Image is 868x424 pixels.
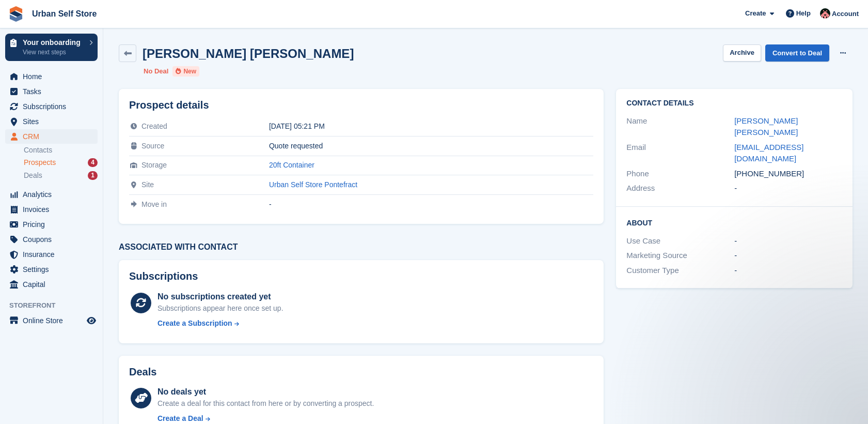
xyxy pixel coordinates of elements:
[144,66,168,77] li: No Deal
[23,232,85,247] span: Coupons
[157,386,374,398] div: No deals yet
[129,99,593,111] h2: Prospect details
[157,318,232,329] div: Create a Subscription
[5,187,98,202] a: menu
[23,313,85,328] span: Online Store
[23,247,85,262] span: Insurance
[734,116,798,137] a: [PERSON_NAME] [PERSON_NAME]
[5,313,98,328] a: menu
[23,262,85,277] span: Settings
[5,34,98,61] a: Your onboarding View next steps
[24,171,42,180] span: Deals
[820,8,830,19] img: Josh Marshall
[24,145,98,155] a: Contacts
[141,142,164,150] span: Source
[23,187,85,202] span: Analytics
[626,217,842,228] h2: About
[23,69,85,84] span: Home
[269,122,593,130] div: [DATE] 05:21 PM
[157,413,203,424] div: Create a Deal
[24,170,98,181] a: Deals 1
[5,232,98,247] a: menu
[832,9,859,19] span: Account
[23,202,85,217] span: Invoices
[626,250,734,262] div: Marketing Source
[141,200,167,208] span: Move in
[23,277,85,292] span: Capital
[734,265,842,277] div: -
[24,157,98,168] a: Prospects 4
[5,262,98,277] a: menu
[5,99,98,114] a: menu
[5,69,98,84] a: menu
[5,129,98,144] a: menu
[5,114,98,129] a: menu
[28,5,101,22] a: Urban Self Store
[23,39,84,46] p: Your onboarding
[23,84,85,99] span: Tasks
[626,235,734,247] div: Use Case
[626,142,734,165] div: Email
[734,168,842,180] div: [PHONE_NUMBER]
[626,183,734,194] div: Address
[269,180,357,189] a: Urban Self Store Pontefract
[734,250,842,262] div: -
[129,270,593,282] h2: Subscriptions
[5,277,98,292] a: menu
[5,84,98,99] a: menu
[23,129,85,144] span: CRM
[172,66,199,77] li: New
[734,143,803,163] a: [EMAIL_ADDRESS][DOMAIN_NAME]
[5,217,98,232] a: menu
[8,6,24,22] img: stora-icon-8386f47178a22dfd0bd8f6a31ec36ba5ce8667c1dd55bd0f319d3a0aa187defe.svg
[88,171,98,180] div: 1
[23,48,84,57] p: View next steps
[143,47,354,60] h2: [PERSON_NAME] [PERSON_NAME]
[141,180,154,189] span: Site
[24,158,56,168] span: Prospects
[626,115,734,139] div: Name
[734,183,842,194] div: -
[796,8,811,19] span: Help
[157,318,283,329] a: Create a Subscription
[23,99,85,114] span: Subscriptions
[157,291,283,303] div: No subscriptions created yet
[141,122,167,130] span: Created
[157,413,374,424] a: Create a Deal
[85,314,98,327] a: Preview store
[745,8,766,19] span: Create
[626,99,842,108] h2: Contact Details
[23,114,85,129] span: Sites
[269,142,593,150] div: Quote requested
[5,202,98,217] a: menu
[129,366,156,378] h2: Deals
[723,44,761,62] button: Archive
[9,300,103,311] span: Storefront
[269,200,593,208] div: -
[5,247,98,262] a: menu
[157,398,374,409] div: Create a deal for this contact from here or by converting a prospect.
[157,303,283,314] div: Subscriptions appear here once set up.
[269,161,314,169] a: 20ft Container
[626,168,734,180] div: Phone
[626,265,734,277] div: Customer Type
[734,235,842,247] div: -
[88,158,98,167] div: 4
[23,217,85,232] span: Pricing
[119,243,604,252] h3: Associated with contact
[765,44,829,62] a: Convert to Deal
[141,161,167,169] span: Storage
